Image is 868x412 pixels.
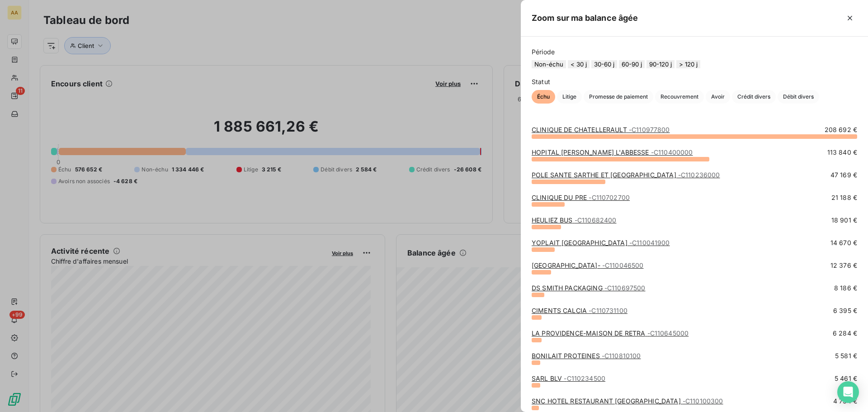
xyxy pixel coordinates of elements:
button: 90-120 j [646,60,675,68]
span: - C110046500 [602,261,644,269]
span: - C110645000 [647,329,689,337]
span: 18 901 € [831,216,857,225]
a: HOPITAL [PERSON_NAME] L'ABBESSE [532,148,693,156]
button: Promesse de paiement [584,90,653,104]
button: Crédit divers [732,90,776,104]
button: Litige [557,90,582,104]
a: DS SMITH PACKAGING [532,284,646,292]
a: CLINIQUE DU PRE [532,194,630,201]
span: - C110100300 [683,397,723,405]
span: 12 376 € [830,261,857,270]
a: SNC HOTEL RESTAURANT [GEOGRAPHIC_DATA] [532,397,723,405]
span: - C110682400 [575,216,617,224]
span: Période [532,47,857,57]
button: Recouvrement [655,90,704,104]
a: POLE SANTE SARTHE ET [GEOGRAPHIC_DATA] [532,171,720,179]
span: 6 284 € [833,329,857,338]
button: Échu [532,90,555,104]
span: - C110236000 [678,171,720,179]
button: Avoir [706,90,730,104]
a: LA PROVIDENCE-MAISON DE RETRA [532,329,689,337]
span: 5 581 € [835,351,857,360]
span: 47 169 € [830,170,857,180]
span: - C110400000 [651,148,693,156]
a: BONILAIT PROTEINES [532,352,641,360]
span: Statut [532,77,857,86]
a: CLINIQUE DE CHATELLERAULT [532,126,670,133]
span: - C110041900 [629,239,670,246]
span: 14 670 € [830,238,857,247]
a: [GEOGRAPHIC_DATA]- [532,261,644,269]
button: < 30 j [568,60,590,68]
h5: Zoom sur ma balance âgée [532,12,638,24]
span: - C110702700 [589,194,630,201]
span: 21 188 € [831,193,857,202]
a: CIMENTS CALCIA [532,307,627,314]
span: 5 461 € [835,374,857,383]
span: - C110234500 [564,374,605,382]
button: Débit divers [778,90,819,104]
button: Non-échu [532,60,566,68]
button: > 120 j [676,60,700,68]
a: YOPLAIT [GEOGRAPHIC_DATA] [532,239,670,246]
span: 208 692 € [825,125,857,134]
span: 113 840 € [827,148,857,157]
span: 4 734 € [833,397,857,406]
span: - C110977800 [629,126,670,133]
button: 30-60 j [591,60,617,68]
span: 6 395 € [833,306,857,315]
a: SARL BLV [532,374,605,382]
button: 60-90 j [619,60,645,68]
span: - C110697500 [604,284,646,292]
span: - C110810100 [602,352,641,360]
span: - C110731100 [589,307,627,314]
span: 8 186 € [834,284,857,293]
a: HEULIEZ BUS [532,216,616,224]
div: Open Intercom Messenger [837,381,859,403]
